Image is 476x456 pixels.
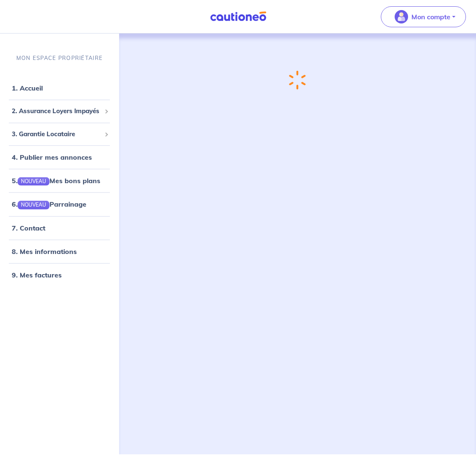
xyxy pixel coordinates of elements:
[3,103,116,119] div: 2. Assurance Loyers Impayés
[3,196,116,212] div: 6.NOUVEAUParrainage
[3,243,116,259] div: 8. Mes informations
[12,106,101,116] span: 2. Assurance Loyers Impayés
[381,6,466,27] button: illu_account_valid_menu.svgMon compte
[12,200,86,208] a: 6.NOUVEAUParrainage
[3,266,116,283] div: 9. Mes factures
[12,247,77,255] a: 8. Mes informations
[3,80,116,96] div: 1. Accueil
[3,172,116,189] div: 5.NOUVEAUMes bons plans
[12,223,45,232] a: 7. Contact
[289,70,306,90] img: loading-spinner
[411,12,450,22] p: Mon compte
[16,54,103,62] p: MON ESPACE PROPRIÉTAIRE
[395,10,408,23] img: illu_account_valid_menu.svg
[12,130,101,139] span: 3. Garantie Locataire
[207,11,270,22] img: Cautioneo
[3,219,116,236] div: 7. Contact
[12,153,92,161] a: 4. Publier mes annonces
[12,270,62,279] a: 9. Mes factures
[12,84,43,92] a: 1. Accueil
[3,149,116,166] div: 4. Publier mes annonces
[3,126,116,142] div: 3. Garantie Locataire
[12,176,100,185] a: 5.NOUVEAUMes bons plans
